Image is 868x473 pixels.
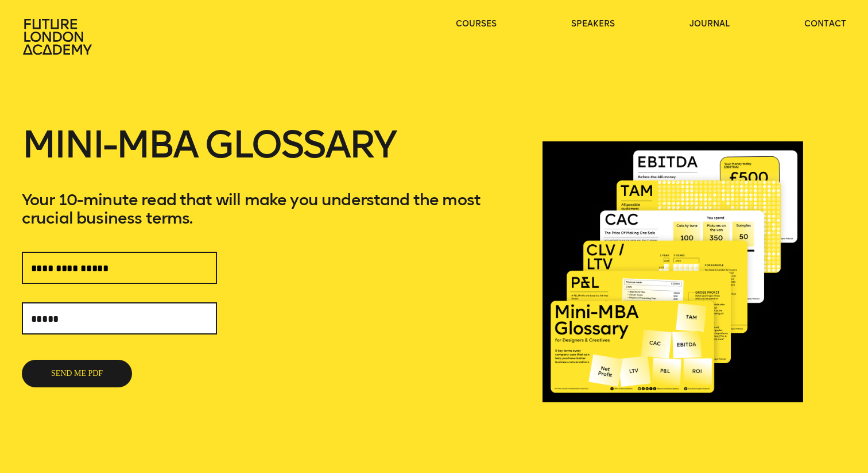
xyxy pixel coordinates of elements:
a: journal [689,18,730,30]
p: Your 10-minute read that will make you understand the most crucial business terms. [22,191,521,228]
button: SEND ME PDF [22,360,132,387]
a: speakers [571,18,615,30]
a: courses [456,18,497,30]
a: contact [804,18,846,30]
h1: Mini-MBA Glossary [22,126,521,191]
